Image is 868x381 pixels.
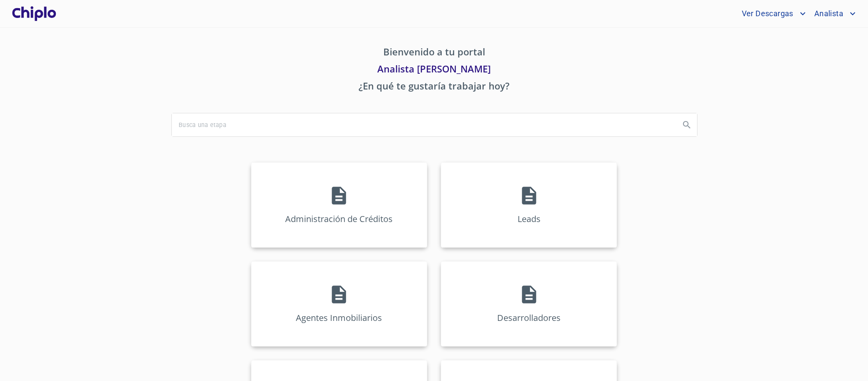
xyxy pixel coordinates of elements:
[171,45,697,62] p: Bienvenido a tu portal
[808,7,848,20] span: Analista
[677,115,697,135] button: Search
[735,7,808,20] button: account of current user
[171,62,697,79] p: Analista [PERSON_NAME]
[735,7,798,20] span: Ver Descargas
[285,213,393,225] p: Administración de Créditos
[808,7,858,20] button: account of current user
[518,213,541,225] p: Leads
[172,113,673,136] input: search
[171,79,697,96] p: ¿En qué te gustaría trabajar hoy?
[296,312,382,323] p: Agentes Inmobiliarios
[497,312,561,323] p: Desarrolladores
